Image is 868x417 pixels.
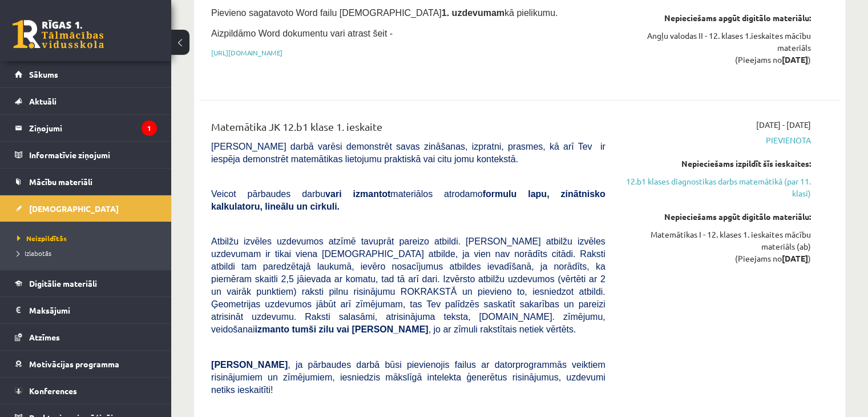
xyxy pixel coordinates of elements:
span: [DATE] - [DATE] [756,119,811,131]
a: [DEMOGRAPHIC_DATA] [15,195,157,222]
span: , ja pārbaudes darbā būsi pievienojis failus ar datorprogrammās veiktiem risinājumiem un zīmējumi... [211,360,605,395]
a: Neizpildītās [17,233,160,243]
a: Digitālie materiāli [15,270,157,296]
span: Sākums [29,69,58,79]
strong: [DATE] [782,54,808,65]
a: Atzīmes [15,324,157,350]
span: [DEMOGRAPHIC_DATA] [29,203,119,214]
b: vari izmantot [325,189,390,199]
div: Nepieciešams izpildīt šīs ieskaites: [623,158,811,170]
span: Neizpildītās [17,234,67,243]
span: Atzīmes [29,332,60,342]
legend: Ziņojumi [29,115,157,141]
a: Motivācijas programma [15,351,157,377]
a: Rīgas 1. Tālmācības vidusskola [13,20,104,49]
div: Matemātika JK 12.b1 klase 1. ieskaite [211,119,605,140]
strong: 1. uzdevumam [442,8,504,18]
span: Izlabotās [17,248,51,258]
span: Pievienota [623,134,811,146]
a: Ziņojumi1 [15,115,157,141]
a: Aktuāli [15,88,157,114]
span: Mācību materiāli [29,177,92,187]
i: 1 [142,121,157,136]
legend: Maksājumi [29,297,157,323]
a: Informatīvie ziņojumi [15,142,157,168]
div: Matemātikas I - 12. klases 1. ieskaites mācību materiāls (ab) (Pieejams no ) [623,228,811,264]
legend: Informatīvie ziņojumi [29,142,157,168]
span: Konferences [29,386,77,396]
b: formulu lapu, zinātnisko kalkulatoru, lineālu un cirkuli. [211,189,605,211]
a: 12.b1 klases diagnostikas darbs matemātikā (par 11. klasi) [623,175,811,199]
a: Konferences [15,378,157,404]
span: Veicot pārbaudes darbu materiālos atrodamo [211,189,605,211]
span: Pievieno sagatavoto Word failu [DEMOGRAPHIC_DATA] kā pielikumu. [211,8,558,18]
strong: [DATE] [782,253,808,263]
b: tumši zilu vai [PERSON_NAME] [292,324,428,334]
span: Aizpildāmo Word dokumentu vari atrast šeit - [211,29,393,38]
span: [PERSON_NAME] [211,360,288,370]
span: Motivācijas programma [29,359,119,369]
span: Aktuāli [29,96,56,106]
a: Mācību materiāli [15,169,157,195]
b: izmanto [255,324,289,334]
a: Sākums [15,61,157,87]
a: Izlabotās [17,248,160,258]
span: Atbilžu izvēles uzdevumos atzīmē tavuprāt pareizo atbildi. [PERSON_NAME] atbilžu izvēles uzdevuma... [211,236,605,334]
div: Nepieciešams apgūt digitālo materiālu: [623,211,811,223]
div: Nepieciešams apgūt digitālo materiālu: [623,12,811,24]
div: Angļu valodas II - 12. klases 1.ieskaites mācību materiāls (Pieejams no ) [623,30,811,66]
span: [PERSON_NAME] darbā varēsi demonstrēt savas zināšanas, izpratni, prasmes, kā arī Tev ir iespēja d... [211,142,605,164]
a: [URL][DOMAIN_NAME] [211,48,282,57]
a: Maksājumi [15,297,157,323]
span: Digitālie materiāli [29,278,97,288]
